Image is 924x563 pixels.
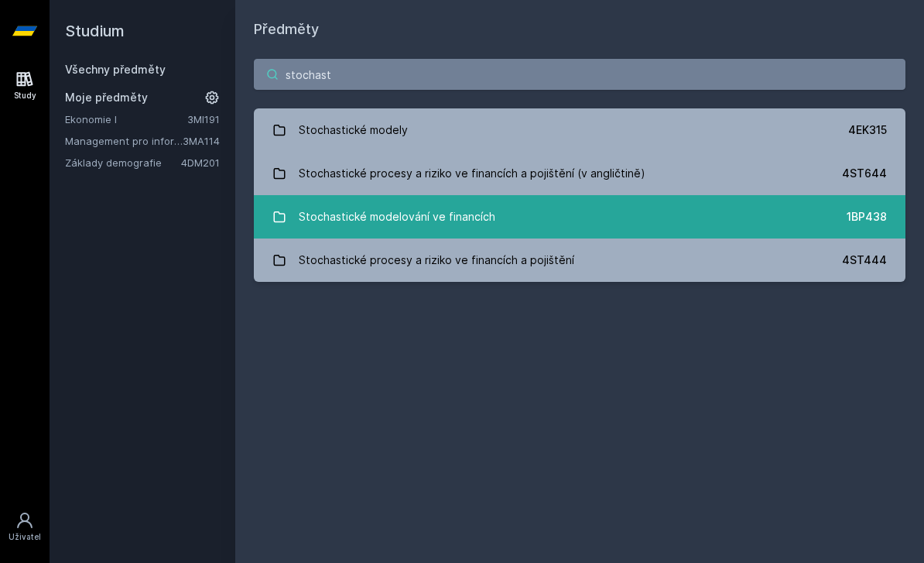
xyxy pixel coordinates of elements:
div: 4EK315 [848,122,887,138]
a: Základy demografie [65,155,181,170]
a: 4DM201 [181,156,220,169]
div: Stochastické procesy a riziko ve financích a pojištění (v angličtině) [299,158,645,189]
h1: Předměty [254,19,905,40]
div: Study [14,90,36,101]
div: 1BP438 [847,209,887,225]
a: Ekonomie I [65,112,187,127]
a: Stochastické modelování ve financích 1BP438 [254,195,905,239]
div: 4ST444 [842,252,887,268]
div: Stochastické modelování ve financích [299,201,495,232]
div: Stochastické modely [299,115,408,146]
span: Moje předměty [65,90,148,105]
a: Všechny předměty [65,63,166,76]
a: Stochastické procesy a riziko ve financích a pojištění (v angličtině) 4ST644 [254,152,905,195]
a: Management pro informatiky a statistiky [65,133,183,149]
a: Stochastické procesy a riziko ve financích a pojištění 4ST444 [254,239,905,282]
a: 3MA114 [183,135,220,147]
a: Study [3,62,46,109]
a: Uživatel [3,503,46,551]
a: 3MI191 [187,113,220,125]
div: Uživatel [9,531,41,543]
div: 4ST644 [842,166,887,181]
input: Název nebo ident předmětu… [254,59,905,90]
a: Stochastické modely 4EK315 [254,108,905,152]
div: Stochastické procesy a riziko ve financích a pojištění [299,245,574,276]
